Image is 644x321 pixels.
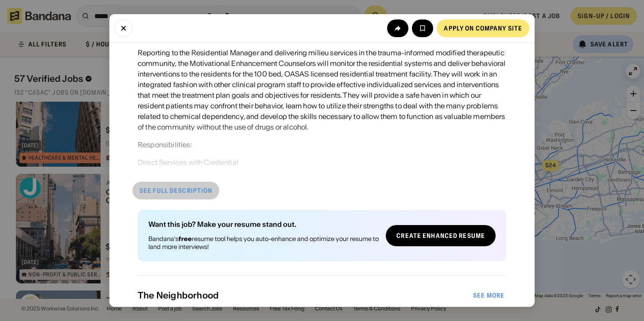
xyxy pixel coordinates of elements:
[148,235,379,251] div: Bandana's resume tool helps you auto-enhance and optimize your resume to land more interviews!
[138,157,238,168] div: Direct Services with Credential
[115,19,132,37] button: Close
[148,221,379,228] div: Want this job? Make your resume stand out.
[396,233,485,239] div: Create Enhanced Resume
[178,235,192,243] b: free
[444,25,522,31] div: Apply on company site
[138,47,506,132] div: Reporting to the Residential Manager and delivering milieu services in the trauma-informed modifi...
[140,187,212,194] div: See full description
[138,290,471,301] div: The Neighborhood
[138,139,192,150] div: Responsibilities:
[473,292,504,298] div: See more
